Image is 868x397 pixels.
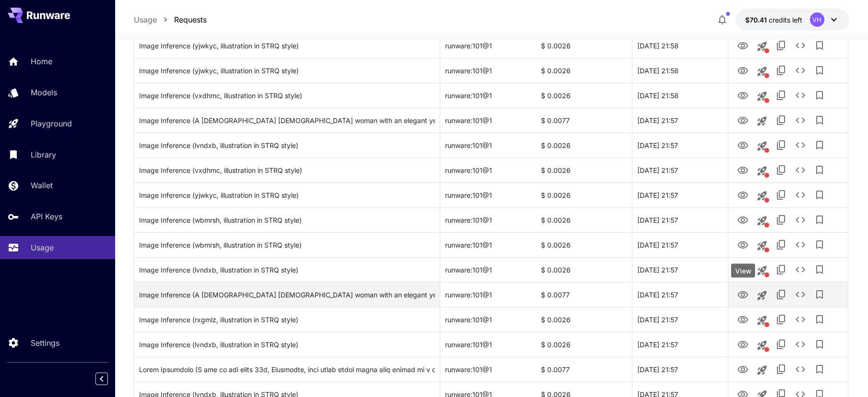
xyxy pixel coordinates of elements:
div: 21 Sep, 2025 21:57 [632,332,728,357]
button: Copy TaskUUID [772,111,791,130]
div: Click to copy prompt [139,283,435,307]
div: $ 0.0026 [536,33,632,58]
div: runware:101@1 [440,307,536,332]
button: View [733,359,752,379]
button: Copy TaskUUID [772,136,791,155]
div: 21 Sep, 2025 21:57 [632,207,728,232]
div: 21 Sep, 2025 21:57 [632,232,728,257]
div: $ 0.0026 [536,83,632,108]
button: Copy TaskUUID [772,335,791,354]
button: See details [791,86,810,105]
button: Add to library [810,136,829,155]
div: runware:101@1 [440,158,536,182]
button: View [733,85,752,105]
button: Copy TaskUUID [772,36,791,55]
button: Add to library [810,235,829,254]
div: $ 0.0026 [536,58,632,83]
button: See details [791,185,810,204]
button: Copy TaskUUID [772,86,791,105]
button: View [733,260,752,279]
div: 21 Sep, 2025 21:57 [632,108,728,133]
button: Launch in playground [752,361,772,380]
div: $ 0.0026 [536,182,632,207]
div: $ 0.0026 [536,257,632,282]
div: $ 0.0026 [536,207,632,232]
button: Add to library [810,210,829,229]
div: Click to copy prompt [139,233,435,257]
button: Copy TaskUUID [772,360,791,379]
button: View [733,35,752,55]
button: Copy TaskUUID [772,61,791,80]
button: View [733,60,752,80]
button: See details [791,210,810,229]
div: Click to copy prompt [139,357,435,382]
div: runware:101@1 [440,207,536,232]
button: This request includes a reference image. Clicking this will load all other parameters, but for pr... [752,87,772,106]
div: runware:101@1 [440,182,536,207]
button: Add to library [810,86,829,105]
div: Click to copy prompt [139,34,435,58]
button: See details [791,235,810,254]
div: $70.4059 [745,15,802,25]
div: 21 Sep, 2025 21:57 [632,257,728,282]
div: $ 0.0026 [536,332,632,357]
button: Copy TaskUUID [772,160,791,180]
div: runware:101@1 [440,232,536,257]
div: View [731,264,755,278]
div: 21 Sep, 2025 21:57 [632,282,728,307]
button: This request includes a reference image. Clicking this will load all other parameters, but for pr... [752,311,772,330]
div: Click to copy prompt [139,307,435,332]
div: 21 Sep, 2025 21:57 [632,182,728,207]
p: Wallet [31,180,53,191]
button: See details [791,360,810,379]
div: runware:101@1 [440,58,536,83]
button: This request includes a reference image. Clicking this will load all other parameters, but for pr... [752,211,772,230]
button: Copy TaskUUID [772,185,791,204]
button: See details [791,61,810,80]
div: Click to copy prompt [139,83,435,108]
button: View [733,284,752,304]
button: This request includes a reference image. Clicking this will load all other parameters, but for pr... [752,186,772,205]
div: $ 0.0077 [536,108,632,133]
button: Add to library [810,111,829,130]
p: Home [31,56,52,67]
button: This request includes a reference image. Clicking this will load all other parameters, but for pr... [752,261,772,280]
div: Click to copy prompt [139,208,435,232]
button: Add to library [810,360,829,379]
button: This request includes a reference image. Clicking this will load all other parameters, but for pr... [752,336,772,355]
div: Click to copy prompt [139,158,435,182]
div: Click to copy prompt [139,332,435,357]
div: Click to copy prompt [139,58,435,83]
div: 21 Sep, 2025 21:57 [632,307,728,332]
button: View [733,210,752,229]
div: 21 Sep, 2025 21:57 [632,357,728,382]
p: Usage [31,242,54,253]
div: Collapse sidebar [103,370,115,387]
div: Click to copy prompt [139,183,435,207]
button: Copy TaskUUID [772,310,791,329]
div: runware:101@1 [440,257,536,282]
div: Click to copy prompt [139,133,435,158]
div: $ 0.0026 [536,232,632,257]
button: $70.4059VH [736,9,849,31]
button: See details [791,335,810,354]
div: $ 0.0077 [536,282,632,307]
button: Add to library [810,335,829,354]
div: runware:101@1 [440,282,536,307]
button: View [733,334,752,354]
div: $ 0.0026 [536,133,632,158]
button: Copy TaskUUID [772,260,791,279]
div: 21 Sep, 2025 21:58 [632,58,728,83]
button: Add to library [810,285,829,304]
p: Library [31,149,56,160]
div: 21 Sep, 2025 21:57 [632,158,728,182]
p: Playground [31,118,72,129]
button: Add to library [810,185,829,204]
button: Copy TaskUUID [772,235,791,254]
a: Usage [134,14,157,25]
div: 21 Sep, 2025 21:58 [632,83,728,108]
button: Launch in playground [752,286,772,305]
button: View [733,235,752,254]
button: Add to library [810,260,829,279]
